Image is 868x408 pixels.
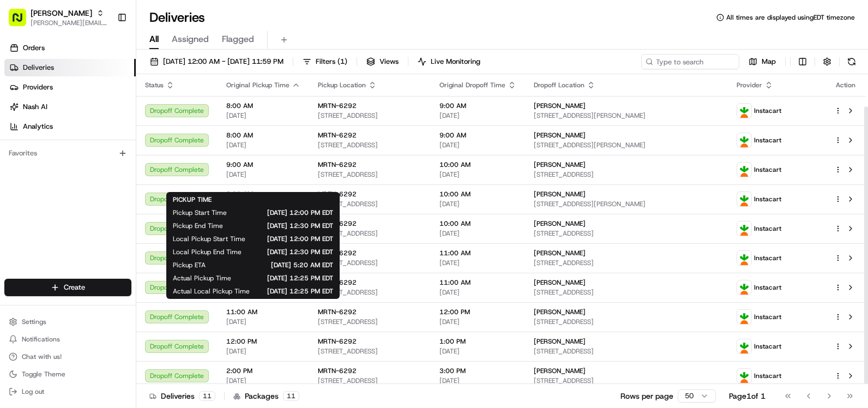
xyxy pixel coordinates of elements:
[534,101,586,110] span: [PERSON_NAME]
[413,54,485,69] button: Live Monitoring
[226,101,300,110] span: 8:00 AM
[379,57,399,67] span: Views
[534,170,719,179] span: [STREET_ADDRESS]
[534,337,586,346] span: [PERSON_NAME]
[620,391,673,401] p: Rows per page
[337,57,347,67] span: ( 1 )
[149,9,205,26] h1: Deliveries
[240,221,333,230] span: [DATE] 12:30 PM EDT
[4,59,136,76] a: Deliveries
[163,57,284,67] span: [DATE] 12:00 AM - [DATE] 11:59 PM
[318,229,422,238] span: [STREET_ADDRESS]
[439,308,516,316] span: 12:00 PM
[439,160,516,169] span: 10:00 AM
[439,376,516,385] span: [DATE]
[737,104,751,118] img: profile_instacart_ahold_partner.png
[737,163,751,177] img: profile_instacart_ahold_partner.png
[754,195,781,203] span: Instacart
[22,335,60,344] span: Notifications
[64,283,85,292] span: Create
[23,122,53,131] span: Analytics
[23,43,45,53] span: Orders
[534,81,584,89] span: Dropoff Location
[439,229,516,238] span: [DATE]
[534,229,719,238] span: [STREET_ADDRESS]
[737,339,751,353] img: profile_instacart_ahold_partner.png
[149,33,159,46] span: All
[233,391,299,401] div: Packages
[318,200,422,208] span: [STREET_ADDRESS]
[834,81,857,89] div: Action
[4,332,131,347] button: Notifications
[226,367,300,375] span: 2:00 PM
[318,288,422,297] span: [STREET_ADDRESS]
[534,111,719,120] span: [STREET_ADDRESS][PERSON_NAME]
[4,39,136,57] a: Orders
[318,190,357,199] span: MRTN-6292
[318,347,422,356] span: [STREET_ADDRESS]
[173,261,206,269] span: Pickup ETA
[4,384,131,399] button: Log out
[737,81,762,89] span: Provider
[22,317,46,326] span: Settings
[172,33,209,46] span: Assigned
[318,337,357,346] span: MRTN-6292
[439,81,505,89] span: Original Dropoff Time
[173,195,212,204] span: PICKUP TIME
[318,111,422,120] span: [STREET_ADDRESS]
[173,248,242,256] span: Local Pickup End Time
[439,219,516,228] span: 10:00 AM
[226,131,300,140] span: 8:00 AM
[754,283,781,292] span: Instacart
[4,4,113,31] button: [PERSON_NAME][PERSON_NAME][EMAIL_ADDRESS][PERSON_NAME][DOMAIN_NAME]
[23,63,54,73] span: Deliveries
[223,261,333,269] span: [DATE] 5:20 AM EDT
[226,170,300,179] span: [DATE]
[534,288,719,297] span: [STREET_ADDRESS]
[439,131,516,140] span: 9:00 AM
[4,79,136,96] a: Providers
[31,8,92,19] button: [PERSON_NAME]
[318,160,357,169] span: MRTN-6292
[744,54,781,69] button: Map
[259,248,333,256] span: [DATE] 12:30 PM EDT
[534,278,586,287] span: [PERSON_NAME]
[439,259,516,267] span: [DATE]
[737,280,751,295] img: profile_instacart_ahold_partner.png
[534,259,719,267] span: [STREET_ADDRESS]
[226,308,300,316] span: 11:00 AM
[31,19,108,27] span: [PERSON_NAME][EMAIL_ADDRESS][PERSON_NAME][DOMAIN_NAME]
[754,106,781,115] span: Instacart
[318,131,357,140] span: MRTN-6292
[22,352,62,361] span: Chat with us!
[439,278,516,287] span: 11:00 AM
[23,102,47,112] span: Nash AI
[729,391,765,401] div: Page 1 of 1
[754,254,781,262] span: Instacart
[226,337,300,346] span: 12:00 PM
[318,376,422,385] span: [STREET_ADDRESS]
[534,317,719,326] span: [STREET_ADDRESS]
[439,317,516,326] span: [DATE]
[439,141,516,149] span: [DATE]
[249,274,333,283] span: [DATE] 12:25 PM EDT
[439,111,516,120] span: [DATE]
[534,347,719,356] span: [STREET_ADDRESS]
[226,111,300,120] span: [DATE]
[263,235,333,243] span: [DATE] 12:00 PM EDT
[534,367,586,375] span: [PERSON_NAME]
[226,190,300,199] span: 9:00 AM
[534,160,586,169] span: [PERSON_NAME]
[737,369,751,383] img: profile_instacart_ahold_partner.png
[641,54,739,69] input: Type to search
[439,101,516,110] span: 9:00 AM
[439,190,516,199] span: 10:00 AM
[222,33,254,46] span: Flagged
[737,192,751,206] img: profile_instacart_ahold_partner.png
[283,391,299,401] div: 11
[226,317,300,326] span: [DATE]
[762,57,776,67] span: Map
[754,342,781,351] span: Instacart
[226,160,300,169] span: 9:00 AM
[4,279,131,296] button: Create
